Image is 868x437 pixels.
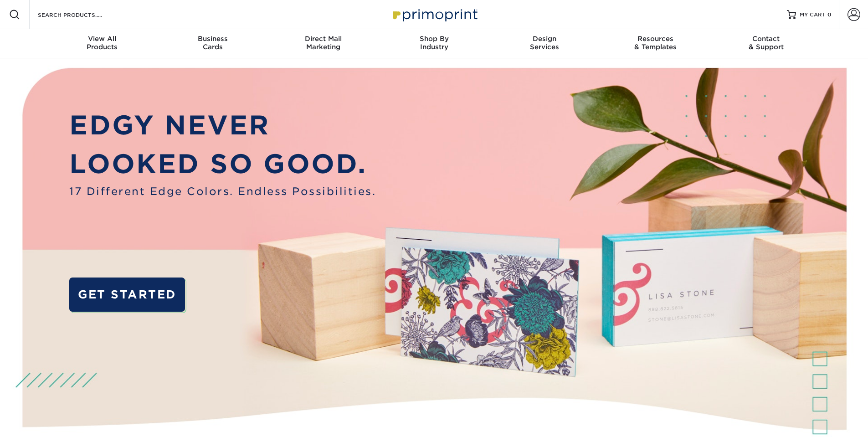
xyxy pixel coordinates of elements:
a: Shop ByIndustry [379,29,489,58]
span: 0 [827,11,832,18]
img: Primoprint [389,5,480,24]
div: Products [47,35,158,51]
a: Contact& Support [711,29,822,58]
div: Cards [157,35,268,51]
div: Services [489,35,600,51]
p: EDGY NEVER [69,106,376,145]
span: Design [489,35,600,43]
span: MY CART [800,11,826,19]
a: GET STARTED [69,278,185,312]
div: & Support [711,35,822,51]
span: Resources [600,35,711,43]
a: View AllProducts [47,29,158,58]
p: LOOKED SO GOOD. [69,144,376,184]
div: Industry [379,35,489,51]
span: Direct Mail [268,35,379,43]
a: Resources& Templates [600,29,711,58]
div: Marketing [268,35,379,51]
a: BusinessCards [157,29,268,58]
input: SEARCH PRODUCTS..... [37,9,126,20]
span: Contact [711,35,822,43]
span: Shop By [379,35,489,43]
span: View All [47,35,158,43]
div: & Templates [600,35,711,51]
a: Direct MailMarketing [268,29,379,58]
span: 17 Different Edge Colors. Endless Possibilities. [69,184,376,199]
span: Business [157,35,268,43]
a: DesignServices [489,29,600,58]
